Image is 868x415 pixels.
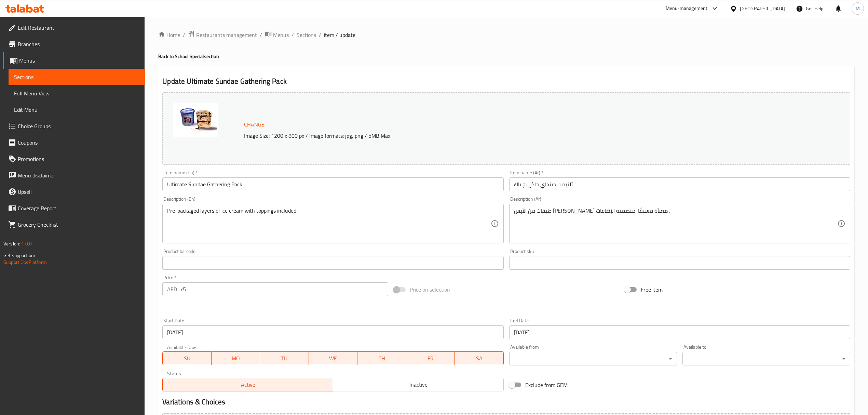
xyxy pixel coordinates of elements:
[241,132,741,140] p: Image Size: 1200 x 800 px / Image formats: jpg, png / 5MB Max.
[188,30,257,39] a: Restaurants management
[666,4,708,13] div: Menu-management
[641,285,663,294] span: Free item
[18,138,139,147] span: Coupons
[14,89,139,97] span: Full Menu View
[3,239,20,248] span: Version:
[165,380,330,390] span: Active
[244,120,265,130] span: Change
[18,122,139,130] span: Choice Groups
[3,134,145,151] a: Coupons
[18,155,139,163] span: Promotions
[360,353,404,363] span: TH
[21,239,32,248] span: 1.0.0
[409,353,452,363] span: FR
[162,397,850,407] h2: Variations & Choices
[263,353,306,363] span: TU
[3,19,145,36] a: Edit Restaurant
[158,30,854,39] nav: breadcrumb
[312,353,355,363] span: WE
[183,31,185,39] li: /
[162,177,503,191] input: Enter name En
[260,351,309,365] button: TU
[410,285,450,294] span: Price on selection
[856,5,860,12] span: M
[162,256,503,270] input: Please enter product barcode
[336,380,501,390] span: Inactive
[173,103,218,137] img: mmw_638918794542574070
[19,56,139,65] span: Menus
[167,207,490,240] textarea: Pre-packaged layers of ice cream with toppings included.
[3,36,145,52] a: Branches
[3,52,145,69] a: Menus
[509,177,850,191] input: Enter name Ar
[18,24,139,32] span: Edit Restaurant
[291,31,294,39] li: /
[214,353,258,363] span: MO
[3,184,145,200] a: Upsell
[196,31,257,39] span: Restaurants management
[514,207,837,240] textarea: طبقات من الآيس [PERSON_NAME] معبأة مسبقًا متضمنة الإضافات .
[324,31,355,39] span: item / update
[18,220,139,229] span: Grocery Checklist
[162,378,333,391] button: Active
[319,31,321,39] li: /
[3,251,35,260] span: Get support on:
[9,102,145,118] a: Edit Menu
[3,258,47,267] a: Support.OpsPlatform
[406,351,455,365] button: FR
[3,118,145,134] a: Choice Groups
[18,204,139,212] span: Coverage Report
[14,73,139,81] span: Sections
[3,216,145,233] a: Grocery Checklist
[333,378,504,391] button: Inactive
[740,5,785,12] div: [GEOGRAPHIC_DATA]
[265,30,289,39] a: Menus
[18,40,139,48] span: Branches
[458,353,501,363] span: SA
[3,151,145,167] a: Promotions
[180,282,388,296] input: Please enter price
[162,76,850,86] h2: Update Ultimate Sundae Gathering Pack
[14,106,139,114] span: Edit Menu
[165,353,208,363] span: SU
[509,352,677,365] div: ​
[309,351,358,365] button: WE
[455,351,504,365] button: SA
[273,31,289,39] span: Menus
[212,351,260,365] button: MO
[18,171,139,179] span: Menu disclaimer
[525,381,568,389] span: Exclude from GEM
[682,352,850,365] div: ​
[3,167,145,184] a: Menu disclaimer
[509,256,850,270] input: Please enter product sku
[18,188,139,196] span: Upsell
[3,200,145,216] a: Coverage Report
[241,118,267,132] button: Change
[9,85,145,102] a: Full Menu View
[167,285,177,293] p: AED
[297,31,316,39] a: Sections
[9,69,145,85] a: Sections
[357,351,406,365] button: TH
[158,53,854,60] h4: Back to School Special section
[162,351,211,365] button: SU
[260,31,262,39] li: /
[158,31,180,39] a: Home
